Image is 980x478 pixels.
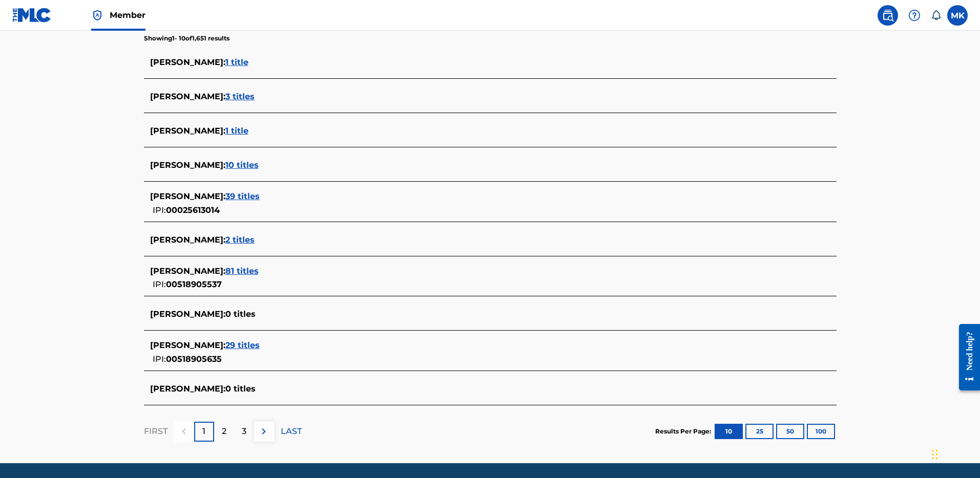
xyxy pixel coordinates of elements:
span: 10 titles [225,160,259,170]
div: Drag [932,439,938,470]
img: Top Rightsholder [91,9,103,21]
p: FIRST [144,425,168,438]
span: 00025613014 [166,205,220,215]
span: 1 title [225,57,248,67]
iframe: Chat Widget [929,429,980,478]
span: 39 titles [225,191,260,201]
button: 100 [807,424,835,439]
span: [PERSON_NAME] : [150,57,225,67]
span: 1 title [225,126,248,136]
span: 0 titles [225,309,256,319]
a: Public Search [878,5,898,26]
p: 1 [202,425,205,438]
p: 3 [242,425,246,438]
p: 2 [222,425,226,438]
img: help [908,9,921,21]
span: 2 titles [225,235,255,245]
span: IPI: [153,205,166,215]
button: 25 [745,424,774,439]
span: [PERSON_NAME] : [150,92,225,101]
span: IPI: [153,354,166,364]
p: LAST [281,425,302,438]
div: Notifications [931,10,941,20]
span: 3 titles [225,92,255,101]
p: Showing 1 - 10 of 1,651 results [144,34,230,43]
p: Results Per Page: [655,427,714,436]
span: 81 titles [225,266,259,276]
button: 10 [715,424,743,439]
img: right [258,425,270,438]
img: MLC Logo [12,8,52,23]
span: [PERSON_NAME] : [150,384,225,394]
span: IPI: [153,279,166,289]
iframe: Resource Center [951,316,980,399]
span: [PERSON_NAME] : [150,191,225,201]
span: [PERSON_NAME] : [150,160,225,170]
span: 0 titles [225,384,256,394]
button: 50 [776,424,804,439]
span: [PERSON_NAME] : [150,266,225,276]
span: [PERSON_NAME] : [150,126,225,136]
span: Member [110,9,145,21]
div: Help [904,5,925,26]
span: 00518905635 [166,354,222,364]
span: [PERSON_NAME] : [150,340,225,350]
div: User Menu [947,5,968,26]
span: 00518905537 [166,279,222,289]
img: search [882,9,894,21]
span: [PERSON_NAME] : [150,235,225,245]
span: [PERSON_NAME] : [150,309,225,319]
span: 29 titles [225,340,260,350]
